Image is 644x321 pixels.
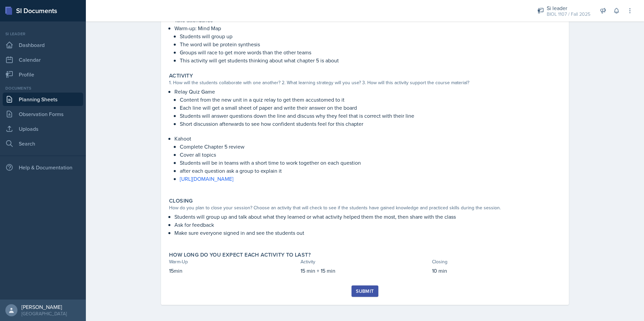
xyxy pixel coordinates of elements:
div: [GEOGRAPHIC_DATA] [21,310,67,317]
label: Activity [169,72,193,79]
div: Documents [3,85,83,91]
label: How long do you expect each activity to last? [169,252,311,258]
p: Cover all topics [180,151,561,159]
div: 1. How will the students collaborate with one another? 2. What learning strategy will you use? 3.... [169,79,561,86]
p: The word will be protein synthesis [180,40,561,48]
p: 15min [169,267,298,275]
p: Students will group up [180,32,561,40]
p: Ask for feedback [174,221,561,229]
p: Groups will race to get more words than the other teams [180,48,561,56]
p: This activity will get students thinking about what chapter 5 is about [180,56,561,64]
p: 10 min [432,267,561,275]
a: Profile [3,68,83,81]
div: How do you plan to close your session? Choose an activity that will check to see if the students ... [169,204,561,211]
div: Activity [301,258,429,265]
p: Make sure everyone signed in and see the students out [174,229,561,237]
div: Si leader [3,31,83,37]
p: Short discussion afterwards to see how confident students feel for this chapter [180,120,561,128]
div: Warm-Up [169,258,298,265]
p: Relay Quiz Game [174,88,561,96]
a: Calendar [3,53,83,66]
p: Content from the new unit in a quiz relay to get them accustomed to it [180,96,561,104]
a: Uploads [3,122,83,136]
a: Search [3,137,83,150]
label: Closing [169,198,193,204]
div: Help & Documentation [3,161,83,174]
a: Dashboard [3,38,83,52]
a: Observation Forms [3,107,83,121]
p: Students will group up and talk about what they learned or what activity helped them the most, th... [174,213,561,221]
p: Students will answer questions down the line and discuss why they feel that is correct with their... [180,112,561,120]
p: 15 min + 15 min [301,267,429,275]
div: [PERSON_NAME] [21,304,67,310]
p: Warm-up: Mind Map [174,24,561,32]
a: [URL][DOMAIN_NAME] [180,175,233,182]
div: Submit [356,288,374,294]
div: Closing [432,258,561,265]
p: Each line will get a small sheet of paper and write their answer on the board [180,104,561,112]
p: after each question ask a group to explain it [180,167,561,175]
a: Planning Sheets [3,93,83,106]
button: Submit [352,285,378,297]
div: Si leader [547,4,590,12]
p: Students will be in teams with a short time to work together on each question [180,159,561,167]
p: Kahoot [174,135,561,143]
p: Complete Chapter 5 review [180,143,561,151]
div: BIOL 1107 / Fall 2025 [547,11,590,18]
